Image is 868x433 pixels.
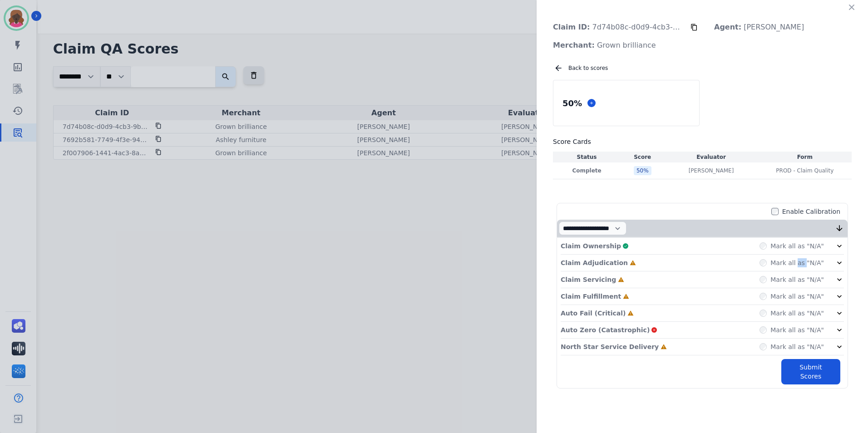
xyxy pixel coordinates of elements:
p: Auto Fail (Critical) [561,309,626,318]
p: North Star Service Delivery [561,342,659,351]
div: Back to scores [554,64,852,73]
label: Mark all as "N/A" [770,292,824,301]
th: Status [553,152,621,162]
p: [PERSON_NAME] [707,18,811,36]
div: 50 % [634,166,651,175]
label: Mark all as "N/A" [770,309,824,318]
strong: Agent: [714,23,741,31]
label: Mark all as "N/A" [770,241,824,251]
label: Mark all as "N/A" [770,325,824,335]
h3: Score Cards [553,137,852,146]
label: Enable Calibration [782,207,840,216]
th: Evaluator [664,152,758,162]
th: Score [621,152,664,162]
span: PROD - Claim Quality [776,167,833,174]
p: Claim Ownership [561,241,621,251]
label: Mark all as "N/A" [770,342,824,351]
th: Form [758,152,852,162]
p: [PERSON_NAME] [689,167,734,174]
div: 50 % [561,95,584,111]
strong: Claim ID: [553,23,590,31]
p: 7d74b08c-d0d9-4cb3-9baa-4ae3d989989c [546,18,690,36]
label: Mark all as "N/A" [770,275,824,284]
strong: Merchant: [553,41,595,49]
label: Mark all as "N/A" [770,258,824,267]
p: Grown brilliance [546,36,663,54]
p: Claim Fulfillment [561,292,621,301]
button: Submit Scores [781,359,840,384]
p: Claim Adjudication [561,258,628,267]
p: Claim Servicing [561,275,616,284]
p: Complete [555,167,619,174]
p: Auto Zero (Catastrophic) [561,325,650,335]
